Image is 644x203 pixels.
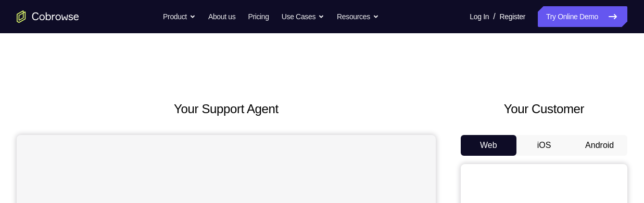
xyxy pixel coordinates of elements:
h2: Your Support Agent [17,100,436,118]
button: iOS [516,135,572,156]
h2: Your Customer [461,100,627,118]
button: Android [572,135,627,156]
a: About us [208,6,235,27]
a: Pricing [248,6,269,27]
a: Register [500,6,525,27]
button: Product [163,6,196,27]
button: Resources [337,6,379,27]
button: Use Cases [282,6,324,27]
a: Go to the home page [17,10,79,23]
button: Web [461,135,516,156]
a: Try Online Demo [538,6,627,27]
span: / [493,10,495,23]
a: Log In [470,6,489,27]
